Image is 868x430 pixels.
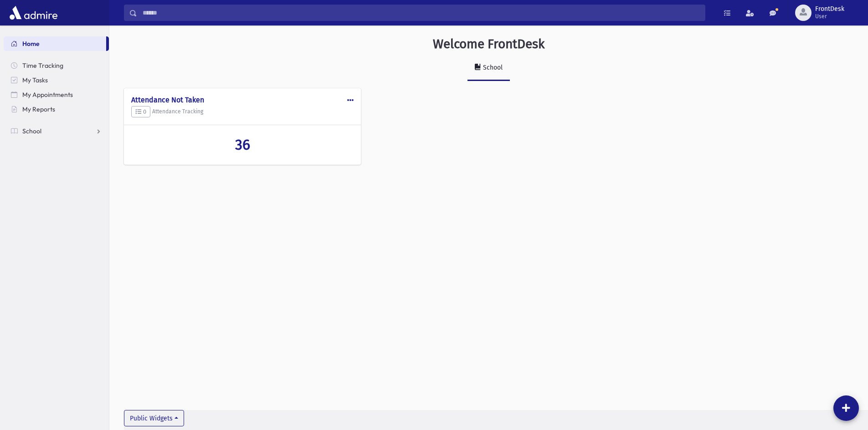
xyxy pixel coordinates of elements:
[815,13,844,20] span: User
[22,91,73,99] span: My Appointments
[135,108,146,115] span: 0
[481,64,503,71] div: School
[433,36,544,52] h3: Welcome FrontDesk
[124,410,184,426] button: Public Widgets
[815,5,844,13] span: FrontDesk
[235,136,250,153] span: 36
[131,106,150,118] button: 0
[7,4,60,22] img: AdmirePro
[4,87,109,102] a: My Appointments
[4,58,109,73] a: Time Tracking
[131,106,354,118] h5: Attendance Tracking
[4,73,109,87] a: My Tasks
[22,127,41,135] span: School
[131,96,354,104] h4: Attendance Not Taken
[4,124,109,138] a: School
[22,105,55,113] span: My Reports
[131,136,354,153] a: 36
[22,76,48,84] span: My Tasks
[22,61,63,70] span: Time Tracking
[467,56,510,81] a: School
[22,40,40,48] span: Home
[4,102,109,116] a: My Reports
[137,5,705,21] input: Search
[4,36,106,51] a: Home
